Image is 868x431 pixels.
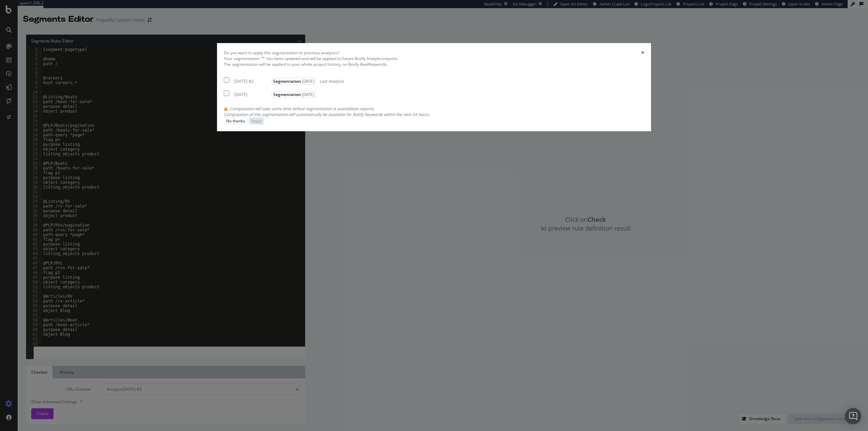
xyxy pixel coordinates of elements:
[217,43,651,131] div: modal
[272,91,316,98] span: Segmentation
[319,78,344,84] span: Last Analysis
[230,106,375,112] span: Computation will take some time before segmentation is available on reports.
[301,92,314,97] span: [DATE]
[234,78,270,84] div: [DATE] #2
[251,118,262,124] div: Apply
[234,92,270,97] div: [DATE]
[224,50,339,56] div: Do you want to apply this segmentation to previous analyses?
[249,117,264,124] button: Apply
[224,56,644,67] div: Your segmentation has been updated and will be applied to future Botify Analytics reports.
[224,112,644,117] div: Computation of this segmentation will automatically be available for Botify Keywords within the n...
[261,56,265,61] span: " "
[641,50,644,56] div: times
[224,61,644,67] div: The segmentation will be applied to your whole project history, on Botify RealKeywords.
[301,78,314,84] span: [DATE]
[845,408,861,424] div: Open Intercom Messenger
[272,78,316,85] span: Segmentation
[226,118,245,124] div: No thanks
[224,117,248,124] button: No thanks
